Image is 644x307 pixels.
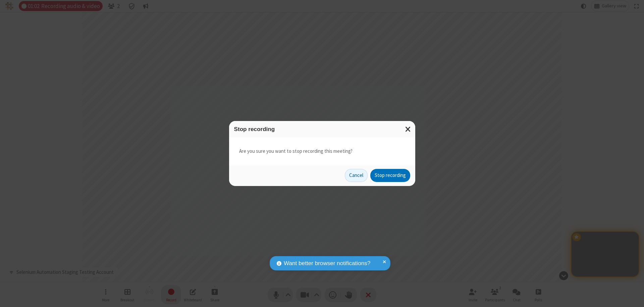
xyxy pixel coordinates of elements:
[370,169,410,182] button: Stop recording
[229,137,415,165] div: Are you sure you want to stop recording this meeting?
[345,169,368,182] button: Cancel
[401,121,415,137] button: Close modal
[234,126,410,132] h3: Stop recording
[284,259,370,268] span: Want better browser notifications?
